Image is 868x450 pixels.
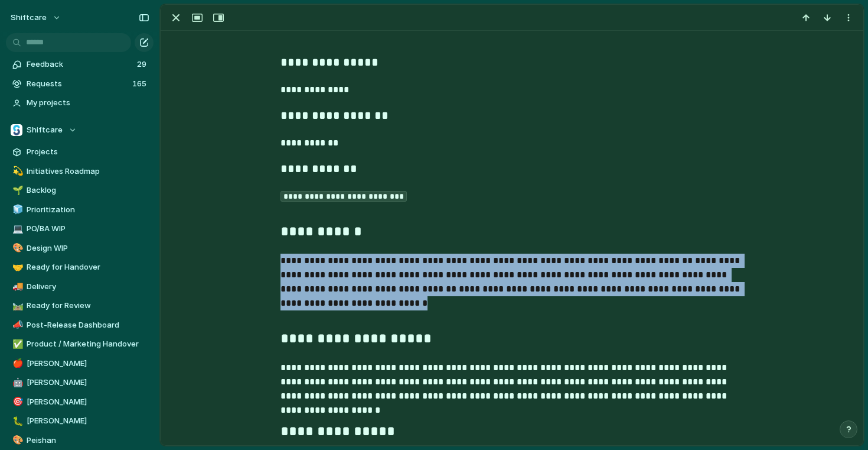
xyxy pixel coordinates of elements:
div: 💫 [12,164,21,178]
div: 🍎 [12,357,21,370]
span: Post-Release Dashboard [27,319,149,331]
div: 🐛 [12,415,21,428]
div: 🎨 [12,241,21,255]
button: 📣 [11,319,22,331]
button: 🤖 [11,377,22,389]
a: 💫Initiatives Roadmap [6,163,154,180]
div: ✅ [12,338,21,351]
span: Design WIP [27,242,149,254]
span: Backlog [27,184,149,196]
div: 🌱 [12,184,21,198]
div: 🧊 [12,203,21,216]
span: [PERSON_NAME] [27,358,149,370]
span: shiftcare [11,12,47,24]
a: Feedback29 [6,56,154,73]
button: 💫 [11,166,22,177]
button: 🐛 [11,415,22,427]
a: Projects [6,143,154,161]
a: 🎯[PERSON_NAME] [6,393,154,411]
button: 💻 [11,223,22,235]
button: 🍎 [11,358,22,370]
button: 🛤️ [11,300,22,312]
span: [PERSON_NAME] [27,396,149,408]
button: Shiftcare [6,121,154,139]
span: My projects [27,97,149,109]
div: 💻 [12,222,21,236]
div: 🤝 [12,261,21,274]
a: My projects [6,94,154,112]
span: Shiftcare [27,124,63,136]
span: PO/BA WIP [27,223,149,235]
span: Initiatives Roadmap [27,166,149,177]
button: 🎨 [11,242,22,254]
div: 🤖 [12,376,21,390]
span: [PERSON_NAME] [27,415,149,427]
div: 📣 [12,318,21,332]
span: Delivery [27,281,149,293]
div: 🚚 [12,280,21,293]
span: Prioritization [27,204,149,216]
a: 🛤️Ready for Review [6,297,154,315]
span: Feedback [27,59,133,70]
span: [PERSON_NAME] [27,377,149,389]
a: 📣Post-Release Dashboard [6,316,154,334]
button: 🤝 [11,261,22,273]
span: Peishan [27,435,149,446]
div: 🎨 [12,433,21,447]
a: 💻PO/BA WIP [6,220,154,238]
a: 🤝Ready for Handover [6,258,154,276]
div: 🎯 [12,395,21,409]
a: 🤖[PERSON_NAME] [6,374,154,391]
span: Projects [27,146,149,158]
span: Ready for Handover [27,261,149,273]
a: Requests165 [6,75,154,93]
span: Requests [27,78,129,90]
button: 🎨 [11,435,22,446]
button: ✅ [11,338,22,350]
a: ✅Product / Marketing Handover [6,335,154,353]
a: 🎨Peishan [6,432,154,449]
span: 29 [137,59,149,70]
span: Product / Marketing Handover [27,338,149,350]
a: 🌱Backlog [6,182,154,199]
button: 🚚 [11,281,22,293]
a: 🐛[PERSON_NAME] [6,412,154,430]
div: 🛤️ [12,299,21,313]
button: shiftcare [5,8,67,27]
span: Ready for Review [27,300,149,312]
button: 🌱 [11,184,22,196]
span: 165 [132,78,149,90]
a: 🚚Delivery [6,278,154,296]
a: 🎨Design WIP [6,239,154,257]
button: 🧊 [11,204,22,216]
a: 🍎[PERSON_NAME] [6,355,154,373]
a: 🧊Prioritization [6,201,154,219]
button: 🎯 [11,396,22,408]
